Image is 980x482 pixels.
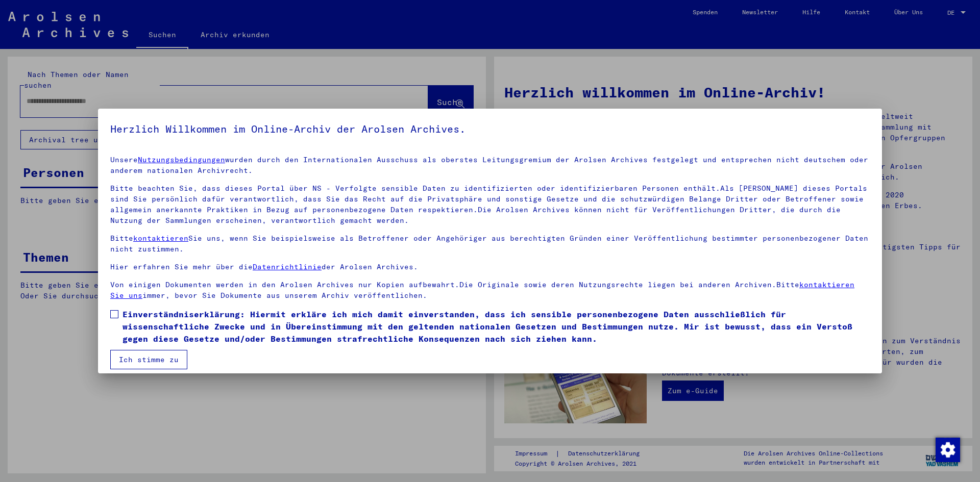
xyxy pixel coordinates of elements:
[138,155,225,164] a: Nutzungsbedingungen
[110,350,187,369] button: Ich stimme zu
[110,183,870,226] p: Bitte beachten Sie, dass dieses Portal über NS - Verfolgte sensible Daten zu identifizierten oder...
[110,233,870,255] p: Bitte Sie uns, wenn Sie beispielsweise als Betroffener oder Angehöriger aus berechtigten Gründen ...
[110,280,854,300] a: kontaktieren Sie uns
[110,155,870,176] p: Unsere wurden durch den Internationalen Ausschuss als oberstes Leitungsgremium der Arolsen Archiv...
[110,121,870,137] h5: Herzlich Willkommen im Online-Archiv der Arolsen Archives.
[936,438,960,462] img: Zustimmung ändern
[122,308,870,345] span: Einverständniserklärung: Hiermit erkläre ich mich damit einverstanden, dass ich sensible personen...
[253,262,322,271] a: Datenrichtlinie
[110,262,870,272] p: Hier erfahren Sie mehr über die der Arolsen Archives.
[110,280,870,301] p: Von einigen Dokumenten werden in den Arolsen Archives nur Kopien aufbewahrt.Die Originale sowie d...
[133,234,188,243] a: kontaktieren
